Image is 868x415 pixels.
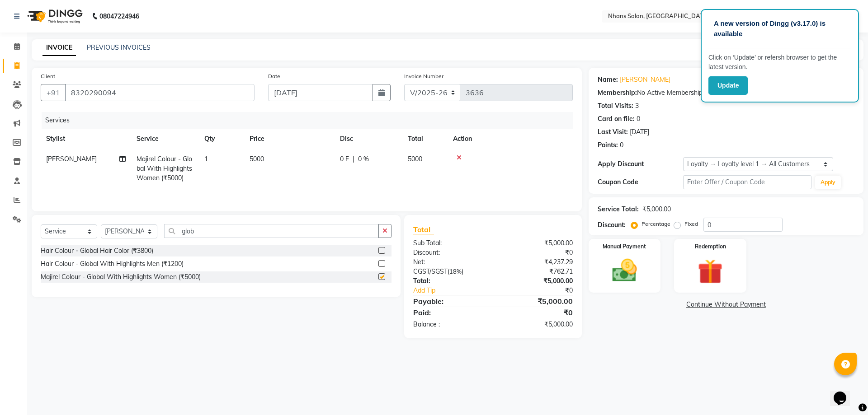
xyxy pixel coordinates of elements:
div: ₹0 [493,307,579,318]
span: 0 F [340,154,349,164]
div: Coupon Code [598,177,683,187]
span: CGST/SGST [413,267,448,275]
div: Majirel Colour - Global With Highlights Women (₹5000) [41,272,201,282]
span: Total [413,225,434,234]
div: ₹762.71 [493,267,579,276]
th: Action [448,129,573,149]
div: 0 [637,114,640,124]
div: ( ) [406,267,493,276]
div: Discount: [406,248,493,257]
p: A new version of Dingg (v3.17.0) is available [714,19,846,39]
div: 3 [635,101,639,111]
a: Add Tip [406,286,507,295]
label: Manual Payment [603,242,646,251]
div: Balance : [406,320,493,329]
th: Qty [199,129,244,149]
th: Price [244,129,335,149]
div: ₹5,000.00 [493,238,579,248]
label: Invoice Number [404,72,443,80]
div: No Active Membership [598,88,854,98]
label: Fixed [684,220,698,228]
span: | [353,154,354,164]
a: INVOICE [42,40,76,56]
span: 18% [449,268,462,275]
input: Search or Scan [164,224,379,238]
div: Card on file: [598,114,635,124]
label: Date [268,72,280,80]
label: Redemption [695,242,726,251]
img: logo [23,4,85,29]
img: _cash.svg [604,256,645,285]
div: Sub Total: [406,238,493,248]
div: Hair Colour - Global With Highlights Men (₹1200) [41,259,184,269]
div: Paid: [406,307,493,318]
div: Service Total: [598,205,639,214]
span: 5000 [250,155,264,163]
div: Points: [598,140,618,150]
div: 0 [620,140,623,150]
a: [PERSON_NAME] [620,75,670,84]
div: Discount: [598,220,626,230]
div: Name: [598,75,618,84]
div: Payable: [406,296,493,307]
label: Client [41,72,55,80]
a: PREVIOUS INVOICES [87,43,151,51]
th: Total [402,129,448,149]
span: [PERSON_NAME] [46,155,97,163]
div: Hair Colour - Global Hair Color (₹3800) [41,246,153,256]
div: ₹5,000.00 [493,276,579,286]
div: ₹5,000.00 [642,205,671,214]
div: Apply Discount [598,159,683,169]
button: +91 [41,84,66,101]
div: Net: [406,257,493,267]
div: [DATE] [630,127,649,137]
div: ₹0 [493,248,579,257]
img: _gift.svg [690,256,731,287]
span: Majirel Colour - Global With Highlights Women (₹5000) [137,155,192,182]
th: Service [131,129,199,149]
div: Total: [406,276,493,286]
button: Apply [815,176,841,189]
input: Enter Offer / Coupon Code [683,175,811,189]
div: ₹5,000.00 [493,320,579,329]
div: Membership: [598,88,637,98]
div: ₹0 [507,286,579,295]
p: Click on ‘Update’ or refersh browser to get the latest version. [708,53,851,72]
div: Services [42,112,580,129]
span: 0 % [358,154,369,164]
input: Search by Name/Mobile/Email/Code [65,84,255,101]
div: Total Visits: [598,101,633,111]
th: Stylist [41,129,131,149]
b: 08047224946 [99,4,139,29]
span: 5000 [408,155,422,163]
th: Disc [335,129,402,149]
div: ₹4,237.29 [493,257,579,267]
button: Update [708,76,748,95]
label: Percentage [642,220,670,228]
div: Last Visit: [598,127,628,137]
span: 1 [204,155,208,163]
div: ₹5,000.00 [493,296,579,307]
iframe: chat widget [830,379,859,406]
a: Continue Without Payment [590,300,862,309]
